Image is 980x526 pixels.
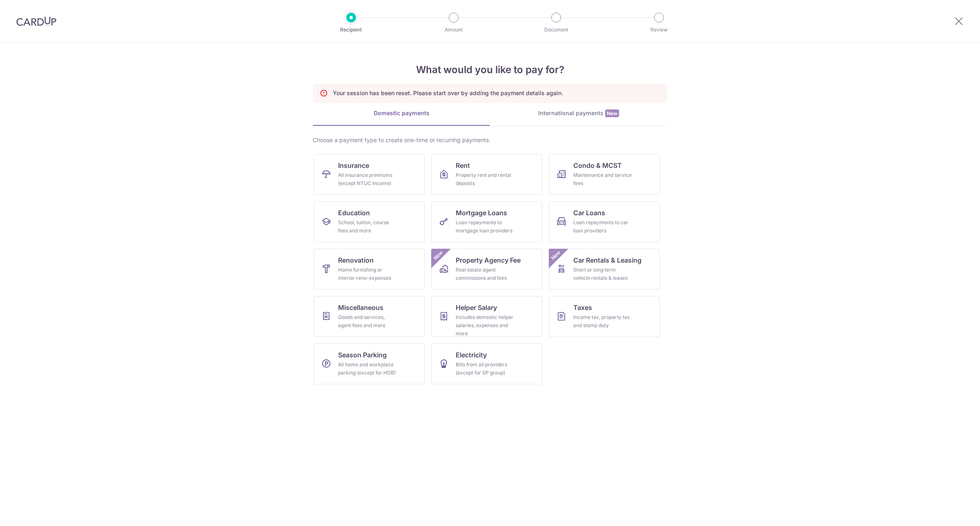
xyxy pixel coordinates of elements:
[573,218,632,235] div: Loan repayments to car loan providers
[338,350,387,360] span: Season Parking
[549,249,660,290] a: Car Rentals & LeasingShort or long‑term vehicle rentals & leasesNew
[314,296,425,337] a: MiscellaneousGoods and services, agent fees and more
[338,208,370,218] span: Education
[313,109,490,117] div: Domestic payments
[573,303,592,312] span: Taxes
[573,160,622,170] span: Condo & MCST
[431,201,542,242] a: Mortgage LoansLoan repayments to mortgage loan providers
[338,266,397,282] div: Home furnishing or interior reno-expenses
[338,313,397,330] div: Goods and services, agent fees and more
[456,303,497,312] span: Helper Salary
[456,255,521,265] span: Property Agency Fee
[490,109,667,118] div: International payments
[314,154,425,195] a: InsuranceAll insurance premiums (except NTUC Income)
[573,255,641,265] span: Car Rentals & Leasing
[314,249,425,290] a: RenovationHome furnishing or interior reno-expenses
[314,343,425,384] a: Season ParkingAll home and workplace parking (except for HDB)
[456,218,514,235] div: Loan repayments to mortgage loan providers
[431,249,542,290] a: Property Agency FeeReal estate agent commissions and feesNew
[456,361,514,377] div: Bills from all providers (except for SP group)
[456,171,514,187] div: Property rent and rental deposits
[321,26,381,34] p: Recipient
[338,160,369,170] span: Insurance
[431,296,542,337] a: Helper SalaryIncludes domestic helper salaries, expenses and more
[16,16,56,26] img: CardUp
[432,249,445,262] span: New
[423,26,484,34] p: Amount
[333,89,563,97] p: Your session has been reset. Please start over by adding the payment details again.
[549,249,563,262] span: New
[431,154,542,195] a: RentProperty rent and rental deposits
[573,266,632,282] div: Short or long‑term vehicle rentals & leases
[338,218,397,235] div: School, tuition, course fees and more
[605,109,619,117] span: New
[573,313,632,330] div: Income tax, property tax and stamp duty
[313,62,667,77] h4: What would you like to pay for?
[456,208,507,218] span: Mortgage Loans
[573,171,632,187] div: Maintenance and service fees
[526,26,586,34] p: Document
[573,208,605,218] span: Car Loans
[313,136,667,144] div: Choose a payment type to create one-time or recurring payments.
[549,154,660,195] a: Condo & MCSTMaintenance and service fees
[456,266,514,282] div: Real estate agent commissions and fees
[629,26,689,34] p: Review
[549,201,660,242] a: Car LoansLoan repayments to car loan providers
[549,296,660,337] a: TaxesIncome tax, property tax and stamp duty
[431,343,542,384] a: ElectricityBills from all providers (except for SP group)
[338,361,397,377] div: All home and workplace parking (except for HDB)
[456,160,470,170] span: Rent
[314,201,425,242] a: EducationSchool, tuition, course fees and more
[338,171,397,187] div: All insurance premiums (except NTUC Income)
[928,501,972,522] iframe: Opens a widget where you can find more information
[338,255,374,265] span: Renovation
[456,350,487,360] span: Electricity
[338,303,383,312] span: Miscellaneous
[456,313,514,338] div: Includes domestic helper salaries, expenses and more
